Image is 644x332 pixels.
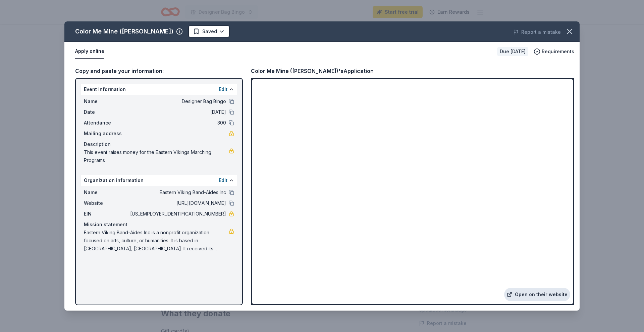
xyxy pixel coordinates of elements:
[84,229,229,253] span: Eastern Viking Band-Aides Inc is a nonprofit organization focused on arts, culture, or humanities...
[129,108,226,116] span: [DATE]
[81,84,237,95] div: Event information
[188,25,230,37] button: Saved
[84,130,129,138] span: Mailing address
[129,188,226,196] span: Eastern Viking Band-Aides Inc
[219,176,227,184] button: Edit
[84,199,129,207] span: Website
[251,67,374,75] div: Color Me Mine ([PERSON_NAME])'s Application
[75,26,173,37] div: Color Me Mine ([PERSON_NAME])
[84,221,234,229] div: Mission statement
[75,45,104,59] button: Apply online
[84,210,129,218] span: EIN
[84,188,129,196] span: Name
[497,47,528,56] div: Due [DATE]
[129,97,226,105] span: Designer Bag Bingo
[534,48,574,56] button: Requirements
[513,28,561,36] button: Report a mistake
[75,67,243,75] div: Copy and paste your information:
[129,119,226,127] span: 300
[81,175,237,186] div: Organization information
[219,85,227,93] button: Edit
[129,210,226,218] span: [US_EMPLOYER_IDENTIFICATION_NUMBER]
[84,140,234,148] div: Description
[202,27,217,35] span: Saved
[84,148,229,164] span: This event raises money for the Eastern Vikings Marching Programs
[129,199,226,207] span: [URL][DOMAIN_NAME]
[504,288,570,301] a: Open on their website
[84,108,129,116] span: Date
[84,119,129,127] span: Attendance
[542,48,574,56] span: Requirements
[84,97,129,105] span: Name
